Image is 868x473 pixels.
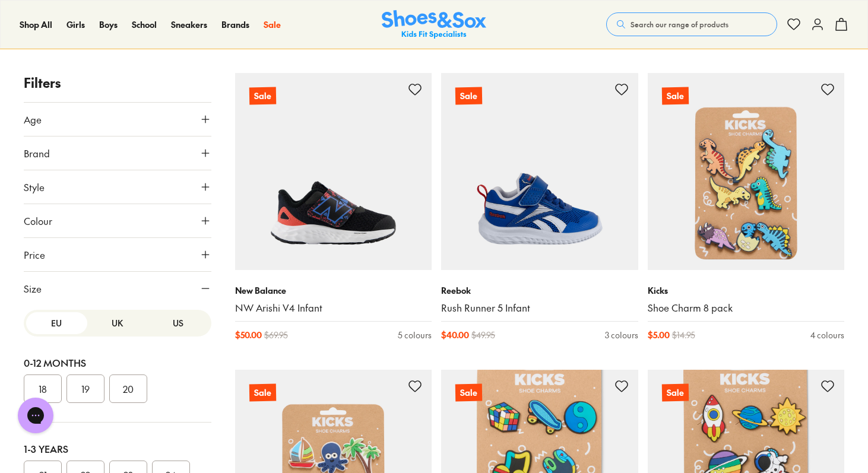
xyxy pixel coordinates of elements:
a: NW Arishi V4 Infant [235,301,432,315]
span: Girls [66,18,85,30]
a: Sale [648,73,845,270]
button: Brand [24,136,211,170]
button: Search our range of products [606,12,777,36]
div: 4 colours [810,329,844,341]
p: Reebok [441,284,638,297]
span: $ 69.95 [264,329,288,341]
button: Colour [24,204,211,237]
p: New Balance [235,284,432,297]
span: $ 49.95 [471,329,495,341]
a: Rush Runner 5 Infant [441,301,638,315]
a: Sale [441,73,638,270]
button: 20 [109,374,147,403]
span: Search our range of products [631,19,728,30]
iframe: Gorgias live chat messenger [12,393,59,437]
a: Shop All [20,18,52,31]
span: Sneakers [171,18,207,30]
span: School [132,18,157,30]
span: Age [24,112,42,126]
span: Size [24,281,42,296]
a: Sneakers [171,18,207,31]
p: Sale [661,384,688,402]
a: Boys [99,18,118,31]
p: Sale [249,87,275,105]
button: Size [24,272,211,305]
button: UK [87,312,148,334]
img: SNS_Logo_Responsive.svg [382,10,486,39]
span: Boys [99,18,118,30]
span: Brands [221,18,249,30]
button: Price [24,238,211,271]
button: Age [24,103,211,136]
span: $ 50.00 [235,329,262,341]
div: 3 colours [605,329,638,341]
a: School [132,18,157,31]
div: 5 colours [398,329,432,341]
a: Shoes & Sox [382,10,486,39]
div: 0-12 Months [24,355,211,370]
p: Sale [661,87,688,105]
button: EU [26,312,87,334]
button: US [148,312,209,334]
span: Style [24,180,45,194]
a: Brands [221,18,249,31]
p: Kicks [648,284,845,297]
p: Sale [249,384,275,402]
span: Price [24,247,45,262]
p: Sale [455,87,482,105]
span: $ 14.95 [672,329,695,341]
span: Sale [264,18,281,30]
span: Colour [24,214,52,228]
button: Style [24,170,211,204]
a: Sale [235,73,432,270]
button: 18 [24,374,62,403]
button: 19 [66,374,104,403]
span: $ 40.00 [441,329,469,341]
span: Shop All [20,18,52,30]
a: Girls [66,18,85,31]
p: Sale [455,384,482,402]
a: Sale [264,18,281,31]
a: Shoe Charm 8 pack [648,301,845,315]
div: 1-3 Years [24,442,211,456]
p: Filters [24,73,211,93]
span: Brand [24,146,50,160]
span: $ 5.00 [648,329,670,341]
